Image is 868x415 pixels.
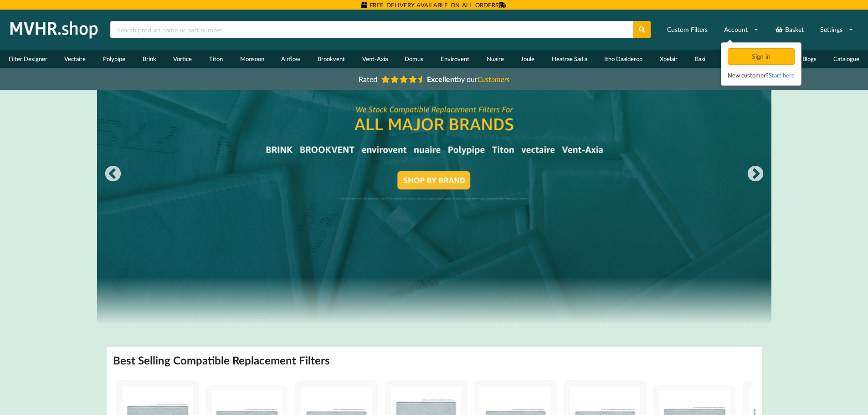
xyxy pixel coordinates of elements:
div: Sign in [728,48,795,65]
a: Monsoon [231,50,273,68]
button: Previous [104,165,122,184]
a: Domus [396,50,432,68]
a: Rated Excellentby ourCustomers [352,72,516,87]
a: Baxi [686,50,714,68]
span: by our [427,75,509,83]
a: Settings [814,21,859,38]
a: Custom Filters [661,21,714,38]
a: Polypipe [94,50,134,68]
a: Itho Daalderop [596,50,652,68]
i: Customers [478,75,509,83]
a: Heatrae Sadia [543,50,596,68]
a: Account [718,21,765,38]
a: Xpelair [651,50,686,68]
span: Rated [359,75,377,83]
a: Sign in [728,52,796,60]
a: Vectaire [56,50,95,68]
button: Next [746,165,765,184]
a: Joule [512,50,543,68]
a: Brookvent [309,50,354,68]
img: mvhr.shop.png [6,18,102,41]
a: Ubbink [714,50,750,68]
a: Airflow [272,50,309,68]
b: Excellent [427,75,457,83]
input: Search product name or part number... [110,21,633,38]
a: Brink [134,50,165,68]
a: Start here [769,72,795,79]
a: Vortice [165,50,201,68]
a: Titon [200,50,231,68]
div: New customer? [728,71,795,80]
a: Vent-Axia [354,50,396,68]
a: Catalogue [825,50,868,68]
a: Basket [769,21,810,38]
a: Nuaire [478,50,513,68]
h2: Best Selling Compatible Replacement Filters [113,354,330,368]
a: Envirovent [432,50,478,68]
